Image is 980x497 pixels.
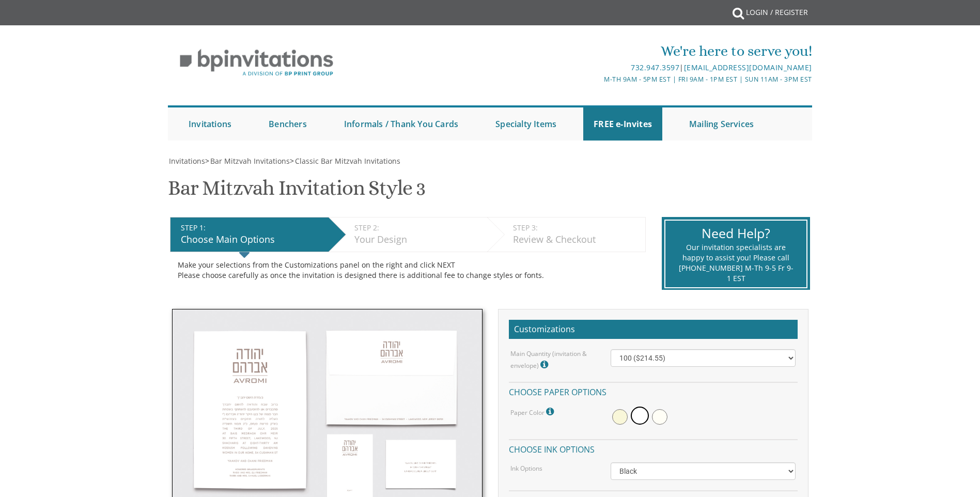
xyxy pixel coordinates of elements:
[169,156,205,166] span: Invitations
[209,156,290,166] a: Bar Mitzvah Invitations
[510,464,542,473] label: Ink Options
[295,156,400,166] span: Classic Bar Mitzvah Invitations
[181,223,323,233] div: STEP 1:
[168,156,205,166] a: Invitations
[168,177,425,207] h1: Bar Mitzvah Invitation Style 3
[510,405,556,418] label: Paper Color
[510,349,595,371] label: Main Quantity (invitation & envelope)
[631,63,679,72] a: 732.947.3597
[678,242,794,284] div: Our invitation specialists are happy to assist you! Please call [PHONE_NUMBER] M-Th 9-5 Fr 9-1 EST
[679,107,764,141] a: Mailing Services
[678,224,794,243] div: Need Help?
[205,156,290,166] span: >
[513,223,640,233] div: STEP 3:
[290,156,400,166] span: >
[513,233,640,246] div: Review & Checkout
[383,41,812,61] div: We're here to serve you!
[178,107,242,141] a: Invitations
[684,63,812,72] a: [EMAIL_ADDRESS][DOMAIN_NAME]
[383,61,812,74] div: |
[383,74,812,85] div: M-Th 9am - 5pm EST | Fri 9am - 1pm EST | Sun 11am - 3pm EST
[916,432,980,482] iframe: chat widget
[354,223,482,233] div: STEP 2:
[181,233,323,246] div: Choose Main Options
[509,439,798,457] h4: Choose ink options
[354,233,482,246] div: Your Design
[168,41,345,84] img: BP Invitation Loft
[583,107,662,141] a: FREE e-Invites
[485,107,567,141] a: Specialty Items
[294,156,400,166] a: Classic Bar Mitzvah Invitations
[210,156,290,166] span: Bar Mitzvah Invitations
[178,260,638,281] div: Make your selections from the Customizations panel on the right and click NEXT Please choose care...
[509,382,798,400] h4: Choose paper options
[258,107,317,141] a: Benchers
[334,107,469,141] a: Informals / Thank You Cards
[509,320,798,339] h2: Customizations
